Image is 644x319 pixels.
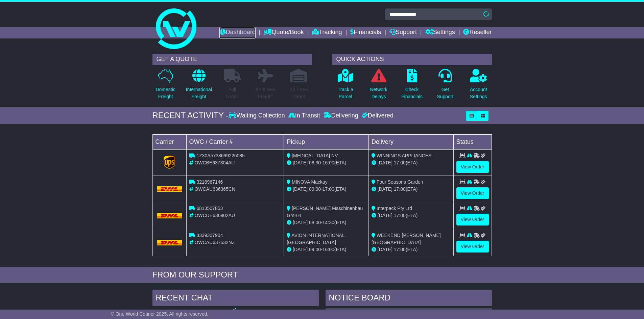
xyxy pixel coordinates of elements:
[152,290,319,308] div: RECENT CHAT
[264,27,304,38] a: Quote/Book
[196,153,244,158] span: 1Z30A5738699226085
[436,69,454,104] a: GetSupport
[456,241,489,252] a: View Order
[157,186,182,192] img: DHL.png
[164,156,175,169] img: GetCarrierServiceLogo
[155,69,175,104] a: DomesticFreight
[378,186,392,192] span: [DATE]
[219,27,256,38] a: Dashboard
[437,86,453,100] p: Get Support
[290,86,308,100] p: Air / Sea Depot
[389,27,417,38] a: Support
[372,212,451,219] div: (ETA)
[196,179,223,185] span: 3218967146
[229,112,286,119] div: Waiting Collection
[425,27,455,38] a: Settings
[312,27,342,38] a: Tracking
[470,86,487,100] p: Account Settings
[157,213,182,218] img: DHL.png
[293,220,308,225] span: [DATE]
[394,186,406,192] span: 17:00
[368,134,453,149] td: Delivery
[338,86,353,100] p: Track a Parcel
[456,161,489,173] a: View Order
[453,134,492,149] td: Status
[372,246,451,253] div: (ETA)
[378,247,392,252] span: [DATE]
[194,213,235,218] span: OWCDE636902AU
[186,86,212,100] p: International Freight
[394,160,406,165] span: 17:00
[323,220,334,225] span: 14:30
[332,54,492,65] div: QUICK ACTIONS
[224,86,241,100] p: Full Loads
[463,27,492,38] a: Reseller
[369,69,387,104] a: NetworkDelays
[323,160,334,165] span: 16:00
[194,186,235,192] span: OWCAU636365CN
[309,160,321,165] span: 08:30
[256,86,276,100] p: Air & Sea Freight
[293,186,308,192] span: [DATE]
[287,159,366,166] div: - (ETA)
[394,247,406,252] span: 17:00
[152,54,312,65] div: GET A QUOTE
[152,111,229,121] div: RECENT ACTIVITY -
[287,186,366,193] div: - (ETA)
[377,206,412,211] span: Interpack Pty Ltd
[323,247,334,252] span: 16:00
[360,112,393,119] div: Delivered
[196,233,223,238] span: 3339307904
[378,213,392,218] span: [DATE]
[194,160,235,165] span: OWCBE637304AU
[309,186,321,192] span: 09:00
[196,206,223,211] span: 6813507853
[394,213,406,218] span: 17:00
[293,160,308,165] span: [DATE]
[350,27,381,38] a: Financials
[337,69,354,104] a: Track aParcel
[326,290,492,308] div: NOTICE BOARD
[287,233,344,245] span: AVION INTERNATIONAL [GEOGRAPHIC_DATA]
[377,153,432,158] span: WINNINGS APPLIANCES
[378,160,392,165] span: [DATE]
[401,86,423,100] p: Check Financials
[372,186,451,193] div: (ETA)
[111,311,209,317] span: © One World Courier 2025. All rights reserved.
[194,240,235,245] span: OWCAU637532NZ
[287,219,366,226] div: - (ETA)
[323,186,334,192] span: 17:00
[456,214,489,225] a: View Order
[156,86,175,100] p: Domestic Freight
[287,206,363,218] span: [PERSON_NAME] Maschinenbau GmBH
[284,134,369,149] td: Pickup
[293,247,308,252] span: [DATE]
[287,112,322,119] div: In Transit
[309,220,321,225] span: 08:00
[152,270,492,280] div: FROM OUR SUPPORT
[287,246,366,253] div: - (ETA)
[292,179,328,185] span: MINOVA Mackay
[377,179,423,185] span: Four Seasons Garden
[372,233,441,245] span: WEEKEND [PERSON_NAME][GEOGRAPHIC_DATA]
[372,159,451,166] div: (ETA)
[157,240,182,245] img: DHL.png
[322,112,360,119] div: Delivering
[456,187,489,199] a: View Order
[152,134,186,149] td: Carrier
[186,69,212,104] a: InternationalFreight
[401,69,423,104] a: CheckFinancials
[370,86,387,100] p: Network Delays
[186,134,284,149] td: OWC / Carrier #
[309,247,321,252] span: 09:00
[470,69,487,104] a: AccountSettings
[292,153,338,158] span: [MEDICAL_DATA] NV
